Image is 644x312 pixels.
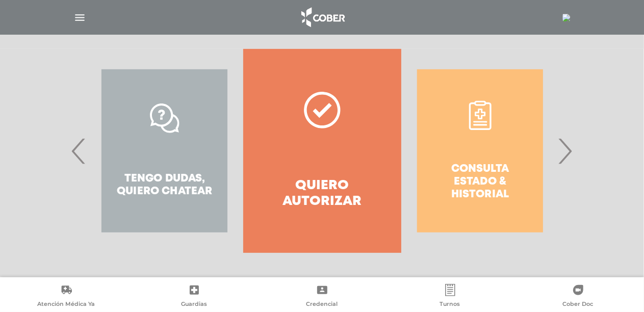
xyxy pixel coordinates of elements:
[69,123,89,178] span: Previous
[440,300,460,309] span: Turnos
[562,14,571,22] img: 778
[563,300,594,309] span: Cober Doc
[514,284,642,310] a: Cober Doc
[181,300,207,309] span: Guardias
[555,123,575,178] span: Next
[258,284,386,310] a: Credencial
[262,178,382,210] h4: Quiero autorizar
[243,49,401,253] a: Quiero autorizar
[306,300,338,309] span: Credencial
[73,11,86,24] img: Cober_menu-lines-white.svg
[296,5,349,30] img: logo_cober_home-white.png
[2,284,130,310] a: Atención Médica Ya
[130,284,258,310] a: Guardias
[37,300,95,309] span: Atención Médica Ya
[386,284,514,310] a: Turnos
